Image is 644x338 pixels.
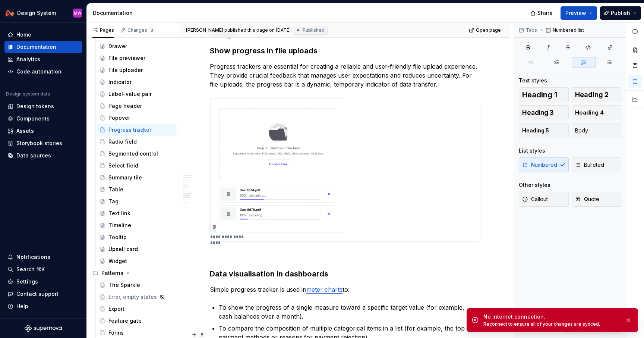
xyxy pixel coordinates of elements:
[575,91,609,98] span: Heading 2
[575,195,599,203] span: Quote
[97,124,177,136] a: Progress tracker
[186,27,223,33] span: [PERSON_NAME]
[572,105,622,120] button: Heading 4
[108,329,124,337] div: Forms
[519,123,569,138] button: Heading 5
[108,78,132,86] div: Indicator
[108,305,124,313] div: Export
[108,174,142,181] div: Summary tile
[519,105,569,120] button: Heading 3
[97,255,177,267] a: Widget
[89,267,177,279] div: Patterns
[4,53,82,65] a: Analytics
[93,9,177,17] div: Documentation
[108,293,157,301] div: Error, empty states
[108,138,137,145] div: Radio field
[108,126,151,134] div: Progress tracker
[97,207,177,219] a: Text link
[4,276,82,288] a: Settings
[16,56,40,63] div: Analytics
[149,27,155,33] span: 3
[483,321,619,327] div: Reconnect to ensure all of your changes are synced.
[97,88,177,100] a: Label-value pair
[97,52,177,64] a: File previewer
[210,46,480,56] h3: Show progress in file uploads
[519,77,547,84] div: Text styles
[4,150,82,162] a: Data sources
[476,27,501,33] span: Open page
[97,279,177,291] a: The Sparkle
[572,192,622,207] button: Quote
[108,43,127,50] div: Drawer
[210,98,346,232] img: e780d98e-79eb-41fb-bce7-d7694f8ed869.png
[210,62,480,89] p: Progress trackers are essential for creating a reliable and user-friendly file upload experience....
[519,181,550,189] div: Other styles
[4,113,82,125] a: Components
[108,210,130,217] div: Text link
[210,285,480,294] p: Simple progress tracker is used in to:
[108,54,145,62] div: File previewer
[526,27,537,33] span: Tabs
[97,136,177,148] a: Radio field
[108,198,119,205] div: Tag
[97,219,177,231] a: Timeline
[108,102,142,110] div: Page header
[600,6,641,20] button: Publish
[517,25,540,35] button: Tabs
[522,195,548,203] span: Callout
[108,281,140,289] div: The Sparkle
[25,325,62,332] svg: Supernova Logo
[108,222,131,229] div: Timeline
[108,150,158,157] div: Segmented control
[303,27,325,33] span: Published
[483,313,619,320] div: No internet connection.
[611,9,630,17] span: Publish
[565,9,586,17] span: Preview
[74,10,81,16] div: MW
[97,64,177,76] a: File uploader
[101,269,123,277] div: Patterns
[1,5,85,21] button: Design SystemMW
[467,25,504,35] a: Open page
[575,161,604,169] span: Bulleted
[97,76,177,88] a: Indicator
[4,41,82,53] a: Documentation
[97,112,177,124] a: Popover
[16,253,50,261] div: Notifications
[4,263,82,275] button: Search ⌘K
[16,278,38,285] div: Settings
[4,300,82,312] button: Help
[522,109,554,116] span: Heading 3
[16,303,28,310] div: Help
[97,315,177,327] a: Feature gate
[4,100,82,112] a: Design tokens
[575,127,588,134] span: Body
[97,231,177,243] a: Tooltip
[4,29,82,41] a: Home
[16,103,54,110] div: Design tokens
[108,245,138,253] div: Upsell card
[17,9,56,17] div: Design System
[108,90,152,98] div: Label-value pair
[97,40,177,52] a: Drawer
[97,291,177,303] a: Error, empty states
[4,251,82,263] button: Notifications
[16,43,56,51] div: Documentation
[127,27,155,33] div: Changes
[108,257,127,265] div: Widget
[572,157,622,172] button: Bulleted
[4,137,82,149] a: Storybook stories
[522,127,549,134] span: Heading 5
[97,172,177,184] a: Summary tile
[16,290,59,298] div: Contact support
[108,114,130,122] div: Popover
[219,303,480,321] p: To show the progress of a single measure toward a specific target value (for example, cash balanc...
[108,162,138,169] div: Select field
[97,160,177,172] a: Select field
[4,66,82,78] a: Code automation
[108,66,143,74] div: File uploader
[97,195,177,207] a: Tag
[5,9,14,18] img: 0733df7c-e17f-4421-95a9-ced236ef1ff0.png
[527,6,558,20] button: Share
